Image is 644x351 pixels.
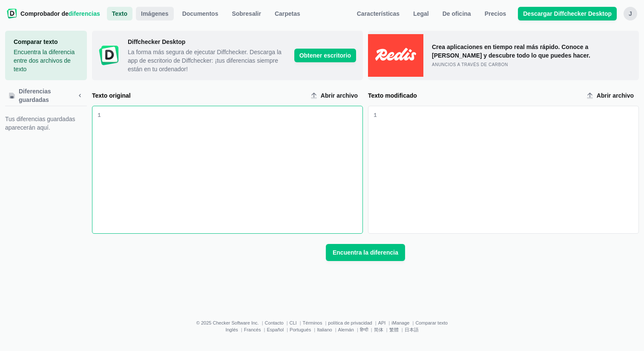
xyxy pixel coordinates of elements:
[437,7,476,20] a: De oficina
[107,7,132,20] a: Texto
[485,10,506,17] font: Precios
[415,320,448,325] a: Comparar texto
[360,327,368,332] a: हिन्दी
[136,7,174,20] a: Imágenes
[98,112,101,119] font: 1
[128,38,287,46] span: Diffchecker Desktop
[112,10,127,17] font: Texto
[597,92,634,99] font: Abrir archivo
[303,320,322,325] a: Términos
[290,320,297,325] a: CLI
[317,327,332,332] a: Italiano
[299,52,351,59] font: Obtener escritorio
[73,89,87,102] button: Minimizar la barra lateral
[244,327,261,332] a: Francés
[374,327,383,332] a: 简体
[352,7,405,20] a: Características
[7,7,100,20] a: Comprobador dediferencias
[408,7,434,20] a: Legal
[328,320,372,325] a: política de privacidad
[432,62,508,67] font: anuncios a través de Carbon
[232,10,261,17] font: Sobresalir
[177,7,224,20] a: Documentos
[583,89,639,102] label: Carga de texto modificado
[374,112,377,119] font: 1
[270,7,305,20] button: Carpetas
[99,45,119,66] img: Icono de Diffchecker en el escritorio
[196,320,259,325] font: © 2025 Checker Software Inc.
[338,327,354,332] a: Alemán
[413,10,429,17] font: Legal
[20,10,69,17] font: Comprobador de
[141,10,169,17] font: Imágenes
[227,7,266,20] a: Sobresalir
[629,10,632,17] font: J
[432,44,590,59] font: Crea aplicaciones en tiempo real más rápido. Conoce a [PERSON_NAME] y descubre todo lo que puedes...
[14,49,75,73] font: Encuentra la diferencia entre dos archivos de texto
[518,7,617,20] a: Descargar Diffchecker Desktop
[321,92,358,99] font: Abrir archivo
[182,10,218,17] font: Documentos
[275,10,300,17] font: Carpetas
[5,116,75,131] font: Tus diferencias guardadas aparecerán aquí.
[101,106,362,233] div: Original text input
[326,244,405,261] button: Encuentra la diferencia
[443,10,471,17] font: De oficina
[267,327,284,332] a: Español
[7,9,17,19] img: Logotipo de Diffchecker
[265,320,284,325] a: Contacto
[377,106,638,233] div: Changed text input
[378,320,386,325] a: API
[357,10,400,17] font: Características
[333,249,398,256] font: Encuentra la diferencia
[523,10,612,17] font: Descargar Diffchecker Desktop
[480,7,512,20] a: Precios
[14,38,57,45] font: Comparar texto
[69,10,100,17] font: diferencias
[290,327,311,332] a: Portugués
[92,92,131,99] font: Texto original
[368,92,417,99] font: Texto modificado
[624,7,637,20] button: J
[368,34,423,77] img: icono indefinido
[92,31,363,80] a: Icono de Diffchecker en el escritorioDiffchecker Desktop La forma más segura de ejecutar Diffchec...
[391,320,409,325] a: iManage
[225,327,238,332] a: Inglés
[405,327,419,332] a: 日本語
[368,31,639,80] a: Crea aplicaciones en tiempo real más rápido. Conoce a [PERSON_NAME] y descubre todo lo que puedes...
[307,89,363,102] label: Carga de texto original
[128,49,282,73] font: La forma más segura de ejecutar Diffchecker. Descarga la app de escritorio de Diffchecker: ¡tus d...
[389,327,399,332] a: 繁體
